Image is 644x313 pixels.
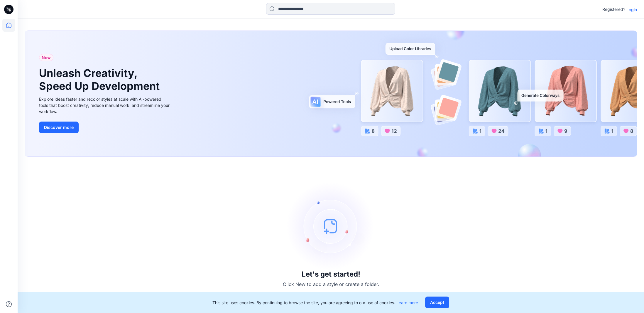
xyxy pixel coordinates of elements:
h1: Unleash Creativity, Speed Up Development [39,67,162,92]
button: Accept [425,297,449,308]
p: Login [626,6,637,13]
button: Discover more [39,122,79,133]
div: Explore ideas faster and recolor styles at scale with AI-powered tools that boost creativity, red... [39,96,171,115]
img: empty-state-image.svg [287,182,375,270]
span: New [42,54,51,61]
p: This site uses cookies. By continuing to browse the site, you are agreeing to our use of cookies. [212,299,418,306]
h3: Let's get started! [302,270,360,278]
a: Learn more [396,300,418,305]
p: Click New to add a style or create a folder. [283,281,379,288]
a: Discover more [39,122,171,133]
p: Registered? [602,6,625,13]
